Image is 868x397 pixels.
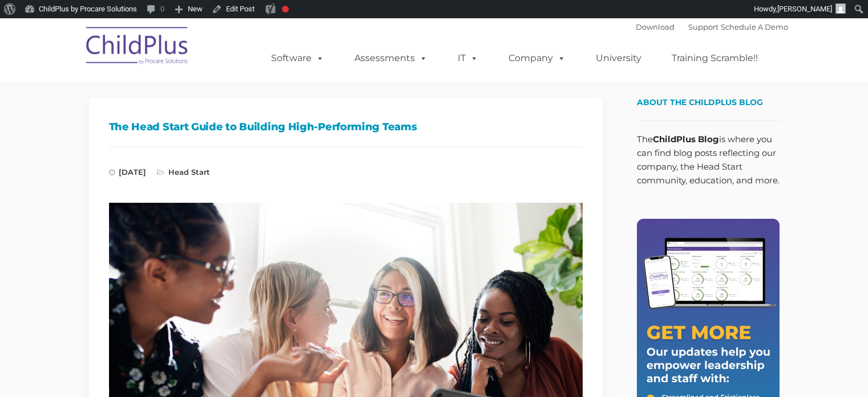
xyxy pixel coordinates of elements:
a: University [584,47,653,70]
a: Company [497,47,577,70]
div: Focus keyphrase not set [282,6,289,13]
a: Schedule A Demo [721,22,788,31]
span: About the ChildPlus Blog [637,97,763,107]
span: [DATE] [109,167,146,177]
a: Software [260,47,336,70]
a: Training Scramble!! [660,47,769,70]
a: Head Start [168,167,210,177]
a: IT [446,47,490,70]
a: Support [688,22,718,31]
p: The is where you can find blog posts reflecting our company, the Head Start community, education,... [637,133,780,187]
strong: ChildPlus Blog [653,134,719,145]
span: [PERSON_NAME] [777,5,832,13]
a: Download [636,22,675,31]
img: ChildPlus by Procare Solutions [80,19,195,76]
h1: The Head Start Guide to Building High-Performing Teams [109,118,583,135]
font: | [636,22,788,31]
a: Assessments [343,47,439,70]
